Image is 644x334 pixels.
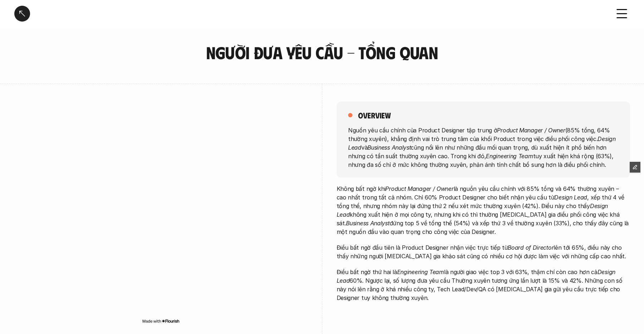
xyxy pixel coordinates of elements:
[337,268,630,302] p: Điều bất ngờ thứ hai là là người giao việc top 3 với 63%, thậm chí còn cao hơn cả 60%. Ngược lại,...
[397,268,444,276] em: Engineering Team
[554,194,587,201] em: Design Lead
[142,318,180,324] img: Made with Flourish
[385,185,453,192] em: Product Manager / Owner
[170,43,474,62] h3: Người đưa yêu cầu - Tổng quan
[486,152,533,159] em: Engineering Team
[337,184,630,236] p: Không bất ngờ khi là nguồn yêu cầu chính với 85% tổng và 64% thường xuyên – cao nhất trong tất cả...
[14,102,308,317] iframe: Interactive or visual content
[367,144,411,151] em: Business Analyst
[630,162,640,173] button: Edit Framer Content
[508,244,553,251] em: Board of Director
[337,243,630,260] p: Điều bất ngờ đầu tiên là Product Designer nhận việc trực tiếp từ lên tới 65%, điều này cho thấy n...
[497,126,565,133] em: Product Manager / Owner
[348,126,619,169] p: Nguồn yêu cầu chính của Product Designer tập trung ở (85% tổng, 64% thường xuyên), khẳng định vai...
[348,135,617,151] em: Design Lead
[358,110,391,120] h5: overview
[346,220,389,227] em: Business Analyst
